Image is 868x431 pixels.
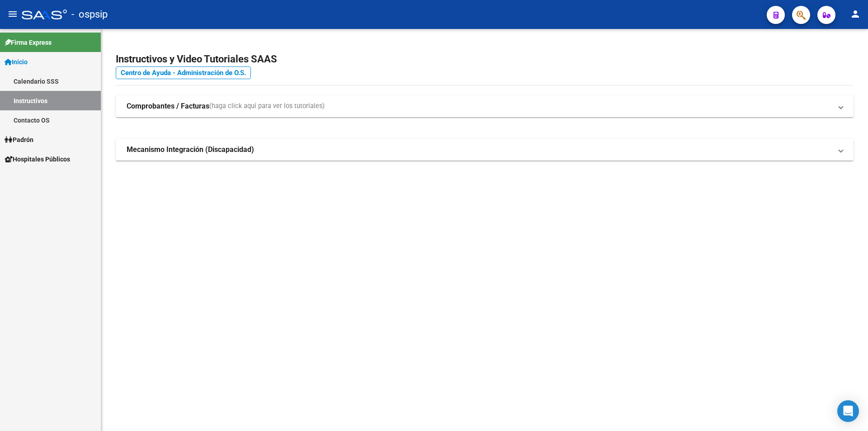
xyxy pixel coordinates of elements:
[5,135,33,145] span: Padrón
[116,66,251,79] a: Centro de Ayuda - Administración de O.S.
[5,154,70,164] span: Hospitales Públicos
[71,5,108,24] span: - ospsip
[5,57,28,67] span: Inicio
[209,101,325,111] span: (haga click aquí para ver los tutoriales)
[837,400,859,422] div: Open Intercom Messenger
[7,9,18,19] mat-icon: menu
[127,145,254,155] strong: Mecanismo Integración (Discapacidad)
[116,51,854,68] h2: Instructivos y Video Tutoriales SAAS
[850,9,861,19] mat-icon: person
[116,139,854,161] mat-expansion-panel-header: Mecanismo Integración (Discapacidad)
[116,95,854,117] mat-expansion-panel-header: Comprobantes / Facturas(haga click aquí para ver los tutoriales)
[127,101,209,111] strong: Comprobantes / Facturas
[5,38,52,47] span: Firma Express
